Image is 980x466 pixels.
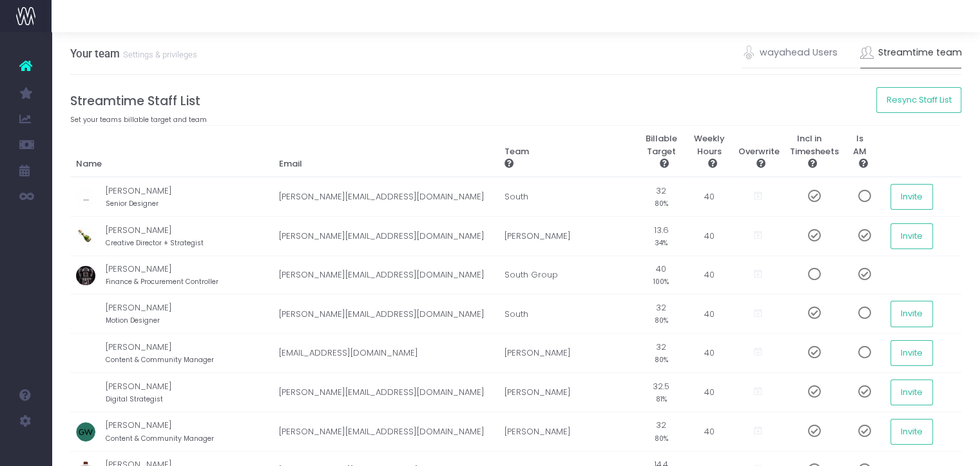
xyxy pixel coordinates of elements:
td: [PERSON_NAME] [106,217,273,256]
th: Email [273,126,499,177]
td: 13.6 [635,217,687,256]
small: Finance & Procurement Controller [106,275,218,287]
small: 80% [655,314,668,325]
th: Name [70,126,273,177]
img: profile_images [76,383,95,402]
th: Incl in Timesheets [783,126,835,177]
td: [PERSON_NAME][EMAIL_ADDRESS][DOMAIN_NAME] [273,412,499,452]
td: South [499,177,636,216]
button: Invite [890,419,933,445]
td: 40 [687,294,732,334]
td: [PERSON_NAME] [106,177,273,216]
td: South Group [499,256,636,294]
small: Digital Strategist [106,392,163,404]
img: profile_images [76,187,95,207]
td: South [499,294,636,334]
td: [PERSON_NAME] [106,412,273,452]
small: Content & Community Manager [106,353,214,365]
td: 32 [635,412,687,452]
td: [PERSON_NAME][EMAIL_ADDRESS][DOMAIN_NAME] [273,256,499,294]
td: [PERSON_NAME] [106,334,273,373]
th: Team [499,126,636,177]
td: 40 [687,256,732,294]
td: [PERSON_NAME] [106,294,273,334]
img: images/default_profile_image.png [16,440,35,460]
button: Invite [890,340,933,366]
td: 32 [635,334,687,373]
td: [PERSON_NAME] [106,373,273,412]
small: Senior Designer [106,197,159,208]
img: profile_images [76,266,95,285]
button: Invite [890,380,933,405]
td: 40 [687,412,732,452]
td: [PERSON_NAME] [499,412,636,452]
td: 40 [687,373,732,412]
small: Set your teams billable target and team [70,113,207,125]
td: [EMAIL_ADDRESS][DOMAIN_NAME] [273,334,499,373]
td: 40 [687,334,732,373]
small: Motion Designer [106,314,160,325]
img: profile_images [76,422,95,441]
small: 34% [655,236,668,248]
td: [PERSON_NAME][EMAIL_ADDRESS][DOMAIN_NAME] [273,294,499,334]
small: Creative Director + Strategist [106,236,204,248]
h3: Your team [70,47,197,60]
small: 81% [656,392,667,404]
img: profile_images [76,343,95,363]
button: Resync Staff List [876,87,962,113]
img: profile_images [76,227,95,246]
small: Settings & privileges [120,47,197,60]
a: wayahead Users [742,38,838,68]
small: 80% [655,432,668,443]
small: 80% [655,353,668,365]
td: [PERSON_NAME][EMAIL_ADDRESS][DOMAIN_NAME] [273,217,499,256]
button: Invite [890,223,933,249]
td: [PERSON_NAME] [499,217,636,256]
td: 40 [635,256,687,294]
td: 40 [687,217,732,256]
small: Content & Community Manager [106,432,214,443]
td: [PERSON_NAME][EMAIL_ADDRESS][DOMAIN_NAME] [273,177,499,216]
h4: Streamtime Staff List [70,94,962,108]
td: [PERSON_NAME] [499,373,636,412]
td: [PERSON_NAME] [106,256,273,294]
button: Invite [890,301,933,327]
td: 32 [635,294,687,334]
th: Is AM [835,126,884,177]
img: profile_images [76,304,95,323]
td: [PERSON_NAME] [499,334,636,373]
td: [PERSON_NAME][EMAIL_ADDRESS][DOMAIN_NAME] [273,373,499,412]
small: 100% [653,275,669,287]
button: Invite [890,184,933,210]
a: Streamtime team [860,38,962,68]
td: 32.5 [635,373,687,412]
